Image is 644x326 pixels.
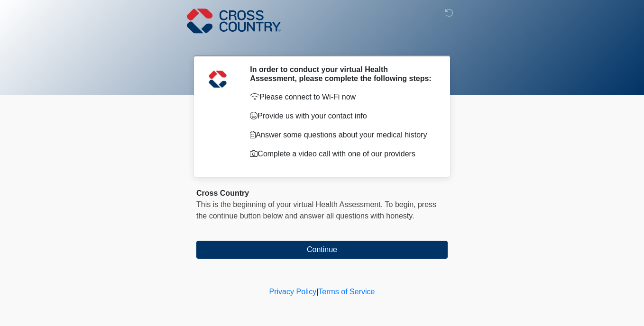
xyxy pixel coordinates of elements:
p: Answer some questions about your medical history [250,129,433,141]
a: Terms of Service [318,288,375,296]
p: Complete a video call with one of our providers [250,148,433,160]
p: Please connect to Wi-Fi now [250,91,433,103]
h2: In order to conduct your virtual Health Assessment, please complete the following steps: [250,65,433,83]
span: press the continue button below and answer all questions with honesty. [196,200,436,220]
span: To begin, [385,200,418,208]
a: | [316,288,318,296]
img: Agent Avatar [203,65,232,93]
p: Provide us with your contact info [250,110,433,122]
a: Privacy Policy [269,288,317,296]
h1: ‎ ‎ ‎ [189,34,455,52]
div: Cross Country [196,188,448,199]
img: Cross Country Logo [187,7,281,35]
button: Continue [196,241,448,259]
span: This is the beginning of your virtual Health Assessment. [196,200,383,208]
